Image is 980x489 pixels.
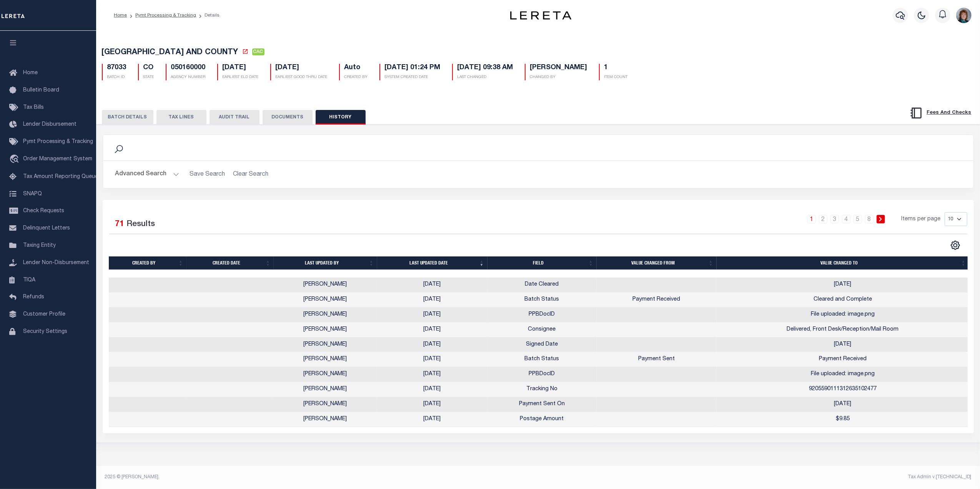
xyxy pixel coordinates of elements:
td: [PERSON_NAME] [274,412,377,427]
button: HISTORY [316,110,366,125]
p: EARLIEST ELD DATE [223,75,259,80]
p: CREATED BY [344,75,368,80]
td: Payment Sent On [488,397,597,412]
span: Tax Amount Reporting Queue [23,174,98,180]
button: DOCUMENTS [263,110,313,125]
p: STATE [143,75,154,80]
th: Field: activate to sort column ascending [488,256,597,270]
td: PPBDocID [488,367,597,382]
span: Lender Non-Disbursement [23,260,89,266]
td: [PERSON_NAME] [274,338,377,353]
h5: CO [143,64,154,72]
td: [DATE] [377,352,488,367]
td: PPBDocID [488,308,597,323]
th: Last updated date: activate to sort column ascending [377,256,488,270]
span: TIQA [23,277,35,283]
th: Value changed from: activate to sort column ascending [597,256,717,270]
button: Advanced Search [115,167,179,182]
td: [PERSON_NAME] [274,367,377,382]
i: travel_explore [9,155,22,165]
td: Payment Sent [597,352,717,367]
span: Pymt Processing & Tracking [23,139,93,145]
span: [GEOGRAPHIC_DATA] AND COUNTY [102,49,238,57]
td: File uploaded: image.png [717,308,969,323]
li: Details [196,12,220,19]
td: Delivered, Front Desk/Reception/Mail Room [717,323,969,338]
span: Items per page [902,215,941,224]
p: BATCH ID [107,75,126,80]
a: Pymt Processing & Tracking [135,13,196,18]
td: [DATE] [717,338,969,353]
span: Refunds [23,294,44,300]
button: AUDIT TRAIL [210,110,260,125]
span: Check Requests [23,208,64,214]
td: [DATE] [377,412,488,427]
a: 4 [842,215,850,223]
a: Home [114,13,127,18]
a: 8 [865,215,874,223]
button: Fees And Checks [907,105,975,121]
h5: 87033 [107,64,126,72]
td: Consignee [488,323,597,338]
h5: [PERSON_NAME] [530,64,587,72]
td: [DATE] [377,338,488,353]
td: [PERSON_NAME] [274,352,377,367]
td: Signed Date [488,338,597,353]
h5: [DATE] [276,64,328,72]
h5: 1 [604,64,628,72]
p: LAST CHANGED [458,75,513,80]
td: [PERSON_NAME] [274,323,377,338]
td: Batch Status [488,352,597,367]
td: [DATE] [377,382,488,397]
td: [PERSON_NAME] [274,397,377,412]
p: CHANGED BY [530,75,587,80]
th: Created date: activate to sort column ascending [186,256,274,270]
td: [DATE] [377,397,488,412]
h5: [DATE] 09:38 AM [458,64,513,72]
span: Delinquent Letters [23,226,70,231]
td: [DATE] [717,278,969,293]
a: 3 [830,215,839,223]
a: 5 [854,215,862,223]
span: Customer Profile [23,312,65,317]
td: Payment Received [597,293,717,308]
td: $9.85 [717,412,969,427]
span: 71 [115,220,125,228]
button: TAX LINES [156,110,206,125]
td: Postage Amount [488,412,597,427]
td: Payment Received [717,352,969,367]
td: [PERSON_NAME] [274,308,377,323]
h5: 050160000 [171,64,206,72]
td: [DATE] [377,278,488,293]
p: ITEM COUNT [604,75,628,80]
img: logo-dark.svg [510,11,572,20]
td: [PERSON_NAME] [274,278,377,293]
td: [PERSON_NAME] [274,382,377,397]
td: 9205590111312635102477 [717,382,969,397]
span: Security Settings [23,329,67,334]
a: CAC [252,49,265,57]
p: SYSTEM CREATED DATE [385,75,441,80]
td: File uploaded: image.png [717,367,969,382]
button: BATCH DETAILS [102,110,153,125]
a: 2 [819,215,827,223]
span: Home [23,70,38,76]
span: Lender Disbursement [23,122,77,127]
h5: [DATE] [223,64,259,72]
span: SNAPQ [23,191,42,196]
h5: [DATE] 01:24 PM [385,64,441,72]
span: Order Management System [23,156,92,162]
th: Last updated by: activate to sort column ascending [274,256,377,270]
td: [DATE] [377,308,488,323]
th: Value changed to: activate to sort column ascending [717,256,969,270]
a: 1 [807,215,816,223]
p: EARLIEST GOOD THRU DATE [276,75,328,80]
td: [DATE] [717,397,969,412]
td: Tracking No [488,382,597,397]
td: [DATE] [377,367,488,382]
td: [DATE] [377,323,488,338]
td: [PERSON_NAME] [274,293,377,308]
h5: Auto [344,64,368,72]
th: Created by: activate to sort column ascending [109,256,186,270]
label: Results [127,218,155,231]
